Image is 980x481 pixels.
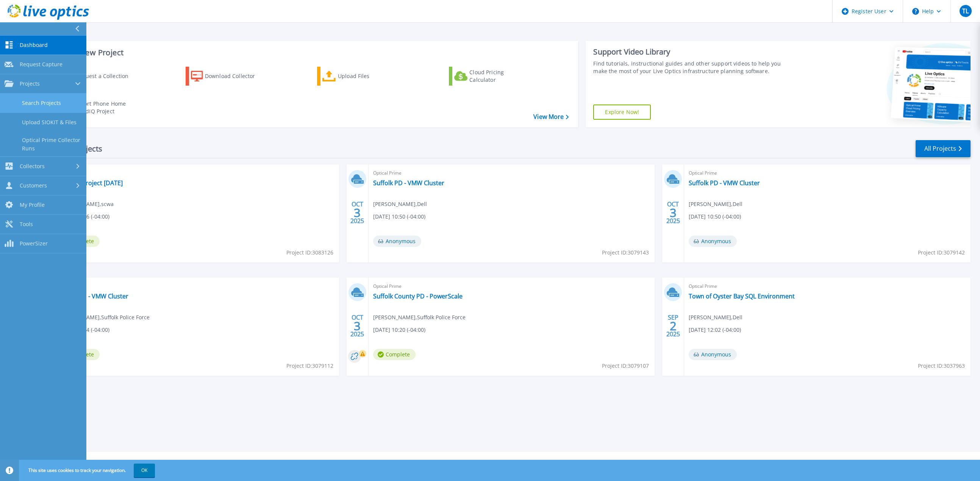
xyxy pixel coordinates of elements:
div: Cloud Pricing Calculator [469,69,530,84]
a: Upload Files [317,67,402,86]
span: 2 [670,323,677,329]
a: Town of Oyster Bay SQL Environment [689,292,795,300]
span: Project ID: 3079143 [602,248,649,257]
span: Projects [20,80,40,87]
span: Anonymous [689,236,737,247]
span: Project ID: 3079112 [286,362,333,370]
a: All Projects [916,140,971,157]
span: Project ID: 3079107 [602,362,649,370]
span: [DATE] 10:50 (-04:00) [373,212,425,221]
span: [DATE] 12:02 (-04:00) [689,326,741,334]
span: Optical Prime [373,282,650,290]
span: Tools [20,221,33,228]
span: Project ID: 3037963 [918,362,965,370]
a: Suffolk PD - VMW Cluster [57,292,128,300]
span: Project ID: 3079142 [918,248,965,257]
a: VMware Project [DATE] [57,179,123,187]
div: Support Video Library [593,47,792,57]
span: [PERSON_NAME] , Dell [373,200,427,208]
a: Download Collector [186,67,270,86]
a: View More [533,113,569,120]
a: Request a Collection [54,67,138,86]
div: Request a Collection [75,69,136,84]
span: Optical Prime [57,282,334,290]
span: [PERSON_NAME] , Suffolk Police Force [57,313,150,322]
span: Optical Prime [57,169,334,177]
span: [DATE] 10:50 (-04:00) [689,212,741,221]
span: PowerSizer [20,240,48,247]
span: Dashboard [20,42,48,48]
span: Project ID: 3083126 [286,248,333,257]
span: TL [962,8,969,14]
span: Anonymous [373,236,421,247]
span: Complete [373,349,416,360]
div: SEP 2025 [666,312,680,340]
span: [PERSON_NAME] , Suffolk Police Force [373,313,466,322]
div: OCT 2025 [666,199,680,226]
span: 3 [354,323,361,329]
div: OCT 2025 [350,199,364,226]
a: Suffolk PD - VMW Cluster [689,179,760,187]
a: Explore Now! [593,105,651,120]
span: Optical Prime [689,169,966,177]
div: Upload Files [338,69,399,84]
button: OK [134,464,155,477]
span: This site uses cookies to track your navigation. [21,464,155,477]
div: Find tutorials, instructional guides and other support videos to help you make the most of your L... [593,60,792,75]
div: OCT 2025 [350,312,364,340]
span: Optical Prime [373,169,650,177]
span: Anonymous [689,349,737,360]
span: Customers [20,182,47,189]
h3: Start a New Project [54,48,569,57]
span: Optical Prime [689,282,966,290]
span: 3 [670,209,677,216]
span: Request Capture [20,61,63,68]
span: [PERSON_NAME] , Dell [689,200,742,208]
div: Download Collector [205,69,266,84]
a: Suffolk PD - VMW Cluster [373,179,444,187]
span: [DATE] 10:20 (-04:00) [373,326,425,334]
a: Suffolk County PD - PowerScale [373,292,463,300]
span: 3 [354,209,361,216]
span: Collectors [20,163,45,170]
div: Import Phone Home CloudIQ Project [74,100,133,115]
a: Cloud Pricing Calculator [449,67,533,86]
span: [PERSON_NAME] , Dell [689,313,742,322]
span: My Profile [20,201,45,208]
